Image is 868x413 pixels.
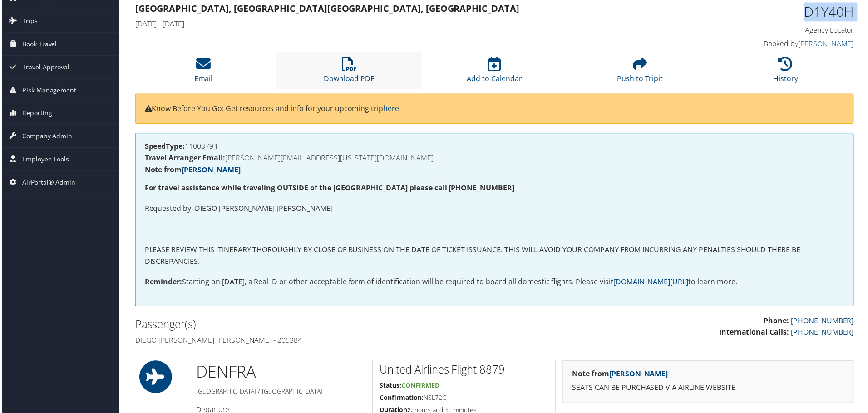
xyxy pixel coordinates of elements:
[765,317,791,327] strong: Phone:
[134,337,488,347] h4: Diego [PERSON_NAME] [PERSON_NAME] - 205384
[720,329,791,339] strong: International Calls:
[20,33,55,56] span: Book Travel
[193,62,212,84] a: Email
[143,277,846,289] p: Starting on [DATE], a Real ID or other acceptable form of identification will be required to boar...
[20,56,68,79] span: Travel Approval
[20,79,75,102] span: Risk Management
[134,318,488,334] h2: Passenger(s)
[686,3,856,22] h1: D1Y40H
[618,62,664,84] a: Push to Tripit
[195,389,365,398] h5: [GEOGRAPHIC_DATA] / [GEOGRAPHIC_DATA]
[143,143,846,151] h4: 11003794
[20,102,50,125] span: Reporting
[380,395,549,404] h5: NSL72G
[686,39,856,49] h4: Booked by
[20,126,71,148] span: Company Admin
[793,317,856,327] a: [PHONE_NUMBER]
[143,278,181,288] strong: Reminder:
[20,172,74,194] span: AirPortal® Admin
[775,62,800,84] a: History
[20,149,68,171] span: Employee Tools
[383,104,399,114] a: here
[401,383,439,391] span: Confirmed
[134,19,672,29] h4: [DATE] - [DATE]
[610,370,669,380] a: [PERSON_NAME]
[143,154,224,164] strong: Travel Arranger Email:
[20,10,36,33] span: Trips
[467,62,523,84] a: Add to Calendar
[380,395,424,403] strong: Confirmation:
[143,184,515,194] strong: For travel assistance while traveling OUTSIDE of the [GEOGRAPHIC_DATA] please call [PHONE_NUMBER]
[195,362,365,385] h1: DEN FRA
[143,165,240,175] strong: Note from
[800,39,856,49] a: [PERSON_NAME]
[143,142,184,152] strong: SpeedType:
[143,155,846,162] h4: [PERSON_NAME][EMAIL_ADDRESS][US_STATE][DOMAIN_NAME]
[143,204,846,216] p: Requested by: DIEGO [PERSON_NAME] [PERSON_NAME]
[614,278,690,288] a: [DOMAIN_NAME][URL]
[143,104,846,116] p: Know Before You Go: Get resources and info for your upcoming trip
[793,329,856,339] a: [PHONE_NUMBER]
[380,383,401,391] strong: Status:
[686,25,856,35] h4: Agency Locator
[573,370,669,380] strong: Note from
[143,245,846,268] p: PLEASE REVIEW THIS ITINERARY THOROUGHLY BY CLOSE OF BUSINESS ON THE DATE OF TICKET ISSUANCE. THIS...
[573,384,846,395] p: SEATS CAN BE PURCHASED VIA AIRLINE WEBSITE
[134,3,520,15] strong: [GEOGRAPHIC_DATA], [GEOGRAPHIC_DATA] [GEOGRAPHIC_DATA], [GEOGRAPHIC_DATA]
[324,62,374,84] a: Download PDF
[181,165,240,175] a: [PERSON_NAME]
[380,364,549,379] h2: United Airlines Flight 8879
